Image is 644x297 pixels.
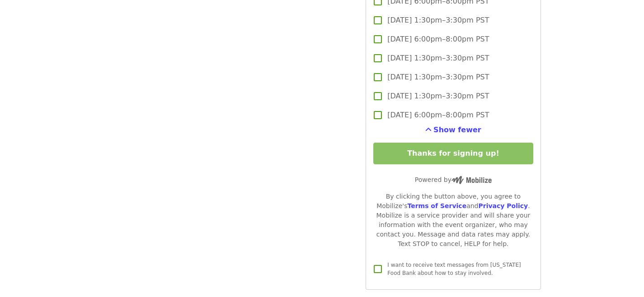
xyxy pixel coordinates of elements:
[387,34,489,45] span: [DATE] 6:00pm–8:00pm PST
[415,176,492,183] span: Powered by
[478,202,528,209] a: Privacy Policy
[373,143,533,164] button: Thanks for signing up!
[373,192,533,249] div: By clicking the button above, you agree to Mobilize's and . Mobilize is a service provider and wi...
[387,262,521,276] span: I want to receive text messages from [US_STATE] Food Bank about how to stay involved.
[451,176,492,184] img: Powered by Mobilize
[407,202,466,209] a: Terms of Service
[387,110,489,121] span: [DATE] 6:00pm–8:00pm PST
[387,72,489,83] span: [DATE] 1:30pm–3:30pm PST
[387,53,489,64] span: [DATE] 1:30pm–3:30pm PST
[387,91,489,102] span: [DATE] 1:30pm–3:30pm PST
[433,125,481,134] span: Show fewer
[425,125,481,135] button: See more timeslots
[387,15,489,26] span: [DATE] 1:30pm–3:30pm PST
